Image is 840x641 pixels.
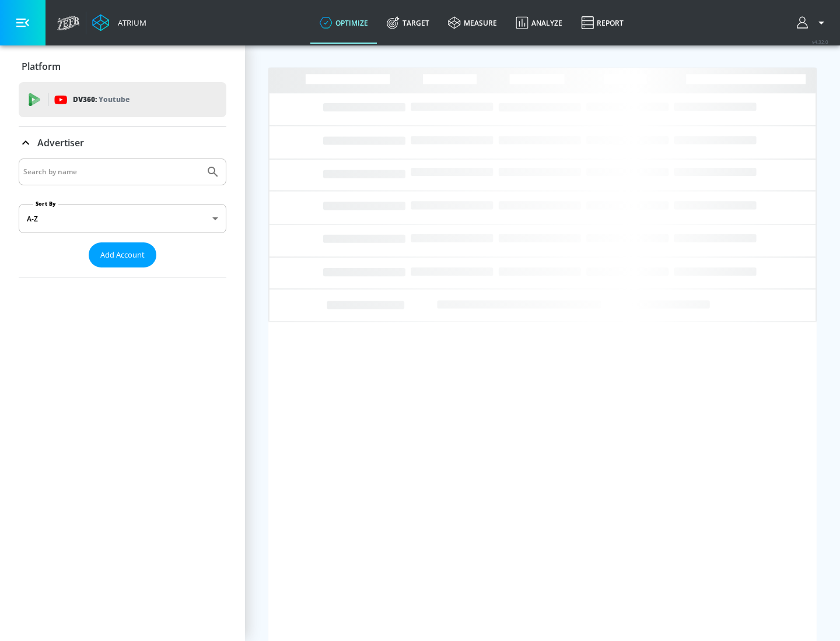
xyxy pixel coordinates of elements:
a: Report [572,2,633,44]
a: Target [377,2,439,44]
nav: list of Advertiser [19,267,226,277]
button: Add Account [89,242,156,267]
span: Add Account [100,248,145,262]
div: Advertiser [19,159,226,277]
p: DV360: [73,93,129,106]
p: Advertiser [37,136,84,149]
a: Atrium [92,14,146,31]
input: Search by name [23,164,200,179]
div: Platform [19,50,226,83]
a: optimize [310,2,377,44]
div: Advertiser [19,126,226,159]
a: measure [439,2,506,44]
span: v 4.32.0 [812,38,828,45]
p: Youtube [99,93,129,105]
a: Analyze [506,2,572,44]
p: Platform [22,60,61,73]
div: A-Z [19,204,226,233]
div: Atrium [113,17,146,28]
label: Sort By [33,200,58,207]
div: DV360: Youtube [19,82,226,117]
